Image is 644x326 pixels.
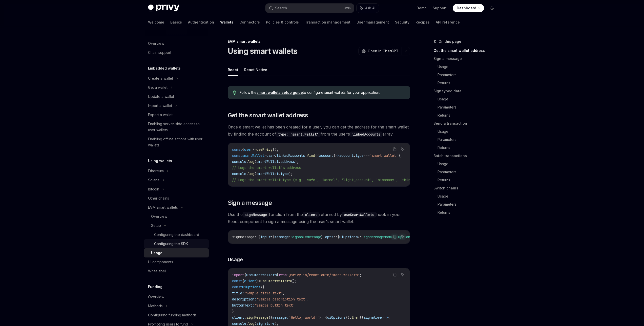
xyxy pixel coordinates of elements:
a: Switch chains [433,184,500,192]
span: (); [273,147,279,152]
span: description: [232,297,256,301]
span: then [351,315,360,320]
a: Parameters [438,168,500,176]
a: Sign typed data [433,87,500,95]
span: user [244,147,252,152]
div: Chain support [148,50,171,56]
span: import [232,273,244,277]
button: Ask AI [357,4,379,13]
a: Overview [144,292,209,301]
span: SignableMessage [291,235,321,239]
a: Overview [144,212,209,221]
span: const [232,147,242,152]
a: Enabling offline actions with user wallets [144,135,209,150]
a: Returns [438,176,500,184]
code: type: 'smart_wallet' [276,132,321,137]
span: usePrivy [256,147,273,152]
span: find [307,153,315,158]
code: useSmartWallets [342,212,376,218]
a: Transaction management [305,16,350,28]
span: , [283,291,285,295]
span: Open in ChatGPT [368,49,399,54]
span: ({ [268,315,273,320]
span: : [289,235,291,239]
span: from [279,273,287,277]
div: Usage [151,250,162,256]
span: } [252,147,254,152]
a: Demo [417,6,427,11]
div: Export a wallet [148,112,173,118]
div: Configuring the SDK [154,241,188,247]
span: ) [333,153,335,158]
span: ( [254,321,256,326]
a: Connectors [239,16,260,28]
span: ( [254,171,256,176]
span: , [307,297,309,301]
span: uiOptions [327,315,345,320]
div: Create a wallet [148,75,173,81]
a: Parameters [438,200,500,208]
span: const [232,285,242,289]
a: Returns [438,111,500,119]
span: ); [275,321,279,326]
span: opts [325,235,333,239]
span: Dashboard [457,6,476,11]
span: console [232,321,246,326]
span: log [248,159,254,164]
a: Get the smart wallet address [433,47,500,55]
img: dark logo [148,5,179,12]
button: Open in ChatGPT [358,47,402,55]
div: Setup [151,223,161,229]
span: console [232,171,246,176]
a: Other chains [144,194,209,203]
span: : ( [254,235,260,239]
span: . [246,159,248,164]
a: UI components [144,257,209,267]
span: . [305,153,307,158]
span: { [273,235,275,239]
button: Copy the contents from the code block [391,233,398,240]
div: Update a wallet [148,94,174,100]
span: } [256,279,258,283]
span: ); [398,153,402,158]
a: Usage [144,248,209,257]
a: Usage [438,160,500,168]
a: smart wallets setup guide [257,90,303,95]
button: Toggle dark mode [488,4,496,12]
span: address [281,159,295,164]
a: Support [433,6,447,11]
a: Usage [438,95,500,103]
a: Parameters [438,71,500,79]
span: log [248,171,254,176]
span: : [271,235,273,239]
span: Get the smart wallet address [228,111,308,119]
span: 'Sample title text' [244,291,283,295]
span: { [242,279,244,283]
span: ); [289,171,293,176]
span: uiOptions [339,235,358,239]
button: Ask AI [399,233,406,240]
span: Usage [228,256,243,263]
span: const [232,279,242,283]
span: signMessage [246,315,268,320]
span: } [277,273,279,277]
a: Configuring funding methods [144,311,209,320]
span: useSmartWallets [260,279,291,283]
span: log [248,321,254,326]
div: Bitcoin [148,186,159,192]
span: { [337,235,339,239]
span: }, { [319,315,327,320]
span: (); [291,279,297,283]
a: Export a wallet [144,110,209,119]
span: type [356,153,364,158]
a: API reference [436,16,460,28]
button: Copy the contents from the code block [391,271,398,278]
div: Configuring funding methods [148,312,197,318]
div: Get a wallet [148,84,168,91]
span: === [364,153,370,158]
span: (( [360,315,364,320]
span: smartWallet [256,159,279,164]
div: Enabling server-side access to user wallets [148,121,206,133]
span: . [246,171,248,176]
a: Parameters [438,103,500,111]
